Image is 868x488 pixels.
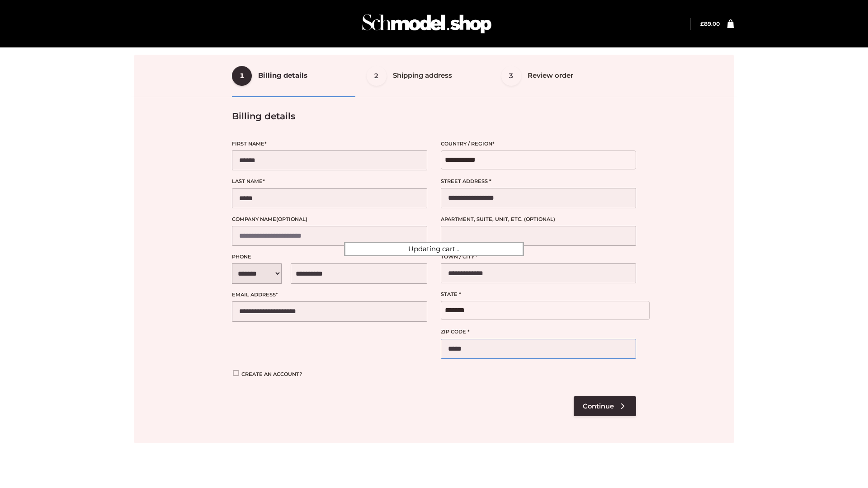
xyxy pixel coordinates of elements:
img: Schmodel Admin 964 [359,6,495,42]
a: £89.00 [700,20,720,27]
span: £ [700,20,704,27]
bdi: 89.00 [700,20,720,27]
div: Updating cart... [344,242,524,256]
